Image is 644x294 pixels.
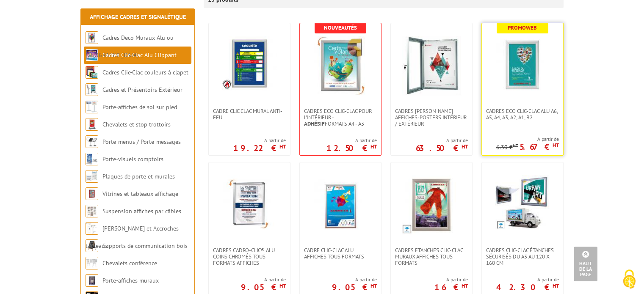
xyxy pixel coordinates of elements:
[416,146,468,151] p: 63.50 €
[513,143,518,148] sup: HT
[86,83,98,96] img: Cadres et Présentoirs Extérieur
[213,108,286,121] span: Cadre CLIC CLAC Mural ANTI-FEU
[86,205,98,217] img: Suspension affiches par câbles
[496,276,559,283] span: A partir de
[86,101,98,113] img: Porte-affiches de sol sur pied
[395,108,468,127] span: Cadres [PERSON_NAME] affiches-posters intérieur / extérieur
[102,121,171,128] a: Chevalets et stop trottoirs
[508,24,537,31] b: Promoweb
[614,265,644,294] button: Cookies (fenêtre modale)
[102,259,157,267] a: Chevalets conférence
[102,207,181,215] a: Suspension affiches par câbles
[496,285,559,290] p: 42.30 €
[486,247,559,266] span: Cadres Clic-Clac Étanches Sécurisés du A3 au 120 x 160 cm
[241,285,286,290] p: 9.05 €
[300,108,381,127] a: Cadres Eco Clic-Clac pour l'intérieur -Adhésifformats A4 - A3
[391,108,472,127] a: Cadres [PERSON_NAME] affiches-posters intérieur / extérieur
[102,69,188,76] a: Cadres Clic-Clac couleurs à clapet
[86,222,98,235] img: Cimaises et Accroches tableaux
[241,276,286,283] span: A partir de
[209,108,290,121] a: Cadre CLIC CLAC Mural ANTI-FEU
[86,274,98,287] img: Porte-affiches muraux
[332,276,377,283] span: A partir de
[233,137,286,144] span: A partir de
[102,51,177,59] a: Cadres Clic-Clac Alu Clippant
[553,142,559,149] sup: HT
[304,247,377,260] span: Cadre Clic-Clac Alu affiches tous formats
[619,269,640,290] img: Cookies (fenêtre modale)
[462,143,468,150] sup: HT
[493,36,552,95] img: Cadres Eco Clic-Clac alu A6, A5, A4, A3, A2, A1, B2
[233,146,286,151] p: 19.22 €
[402,175,461,234] img: Cadres Etanches Clic-Clac muraux affiches tous formats
[86,257,98,269] img: Chevalets conférence
[304,120,325,127] strong: Adhésif
[391,247,472,266] a: Cadres Etanches Clic-Clac muraux affiches tous formats
[311,36,370,95] img: Cadres Eco Clic-Clac pour l'intérieur - <strong>Adhésif</strong> formats A4 - A3
[86,153,98,165] img: Porte-visuels comptoirs
[482,247,563,266] a: Cadres Clic-Clac Étanches Sécurisés du A3 au 120 x 160 cm
[90,13,186,21] a: Affichage Cadres et Signalétique
[213,247,286,266] span: Cadres Cadro-Clic® Alu coins chromés tous formats affiches
[102,86,182,93] a: Cadres et Présentoirs Extérieur
[553,282,559,289] sup: HT
[102,103,177,111] a: Porte-affiches de sol sur pied
[434,285,468,290] p: 16 €
[209,247,290,266] a: Cadres Cadro-Clic® Alu coins chromés tous formats affiches
[279,282,286,289] sup: HT
[102,138,181,146] a: Porte-menus / Porte-messages
[86,66,98,79] img: Cadres Clic-Clac couleurs à clapet
[496,136,559,143] span: A partir de
[311,175,370,234] img: Cadre Clic-Clac Alu affiches tous formats
[102,242,188,250] a: Supports de communication bois
[86,187,98,200] img: Vitrines et tableaux affichage
[434,276,468,283] span: A partir de
[86,31,98,44] img: Cadres Deco Muraux Alu ou Bois
[462,282,468,289] sup: HT
[86,118,98,131] img: Chevalets et stop trottoirs
[520,144,559,149] p: 5.67 €
[86,225,179,250] a: [PERSON_NAME] et Accroches tableaux
[102,155,163,163] a: Porte-visuels comptoirs
[86,170,98,183] img: Plaques de porte et murales
[496,144,518,151] p: 6.30 €
[482,108,563,121] a: Cadres Eco Clic-Clac alu A6, A5, A4, A3, A2, A1, B2
[574,247,597,281] a: Haut de la page
[220,175,279,234] img: Cadres Cadro-Clic® Alu coins chromés tous formats affiches
[222,36,277,91] img: Cadre CLIC CLAC Mural ANTI-FEU
[102,173,175,180] a: Plaques de porte et murales
[326,146,377,151] p: 12.50 €
[332,285,377,290] p: 9.05 €
[300,247,381,260] a: Cadre Clic-Clac Alu affiches tous formats
[304,108,377,127] span: Cadres Eco Clic-Clac pour l'intérieur - formats A4 - A3
[86,135,98,148] img: Porte-menus / Porte-messages
[416,137,468,144] span: A partir de
[486,108,559,121] span: Cadres Eco Clic-Clac alu A6, A5, A4, A3, A2, A1, B2
[86,34,174,59] a: Cadres Deco Muraux Alu ou [GEOGRAPHIC_DATA]
[402,36,461,95] img: Cadres vitrines affiches-posters intérieur / extérieur
[370,143,377,150] sup: HT
[326,137,377,144] span: A partir de
[102,277,159,284] a: Porte-affiches muraux
[395,247,468,266] span: Cadres Etanches Clic-Clac muraux affiches tous formats
[279,143,286,150] sup: HT
[495,175,550,230] img: Cadres Clic-Clac Étanches Sécurisés du A3 au 120 x 160 cm
[370,282,377,289] sup: HT
[324,24,357,31] b: Nouveautés
[102,190,178,198] a: Vitrines et tableaux affichage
